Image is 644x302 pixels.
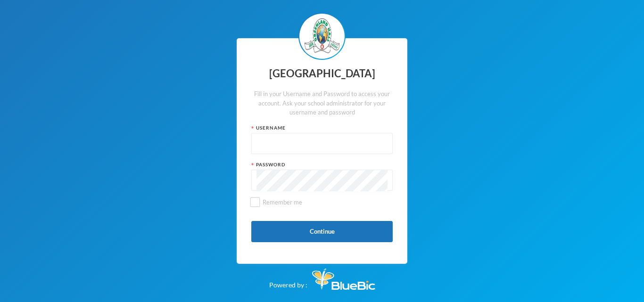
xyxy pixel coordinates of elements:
[251,90,393,117] div: Fill in your Username and Password to access your account. Ask your school administrator for your...
[251,221,393,242] button: Continue
[259,198,306,206] span: Remember me
[251,65,393,83] div: [GEOGRAPHIC_DATA]
[269,264,375,290] div: Powered by :
[251,124,393,131] div: Username
[312,269,375,290] img: Bluebic
[251,161,393,168] div: Password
